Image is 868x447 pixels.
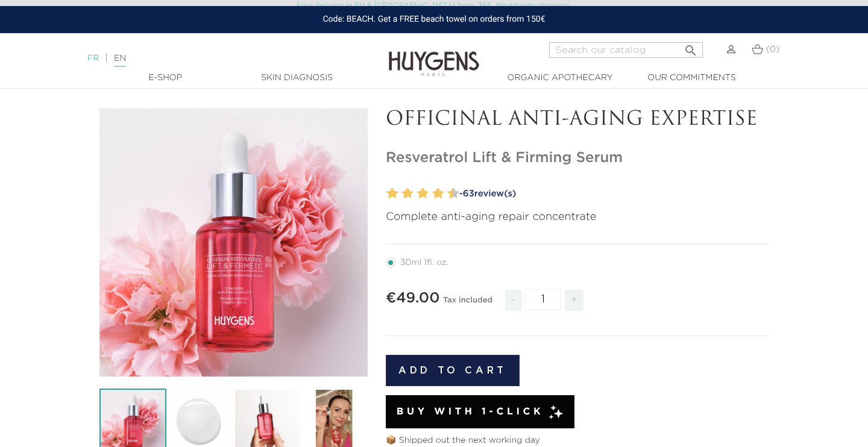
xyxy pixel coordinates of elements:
[386,291,440,305] span: €49.00
[386,108,769,131] p: OFFICINAL ANTI-AGING EXPERTISE
[525,289,561,310] input: Quantity
[389,185,398,202] label: 2
[384,185,388,202] label: 1
[386,149,769,167] h1: Resveratrol Lift & Firming Serum
[399,185,403,202] label: 3
[684,40,698,54] i: 
[463,189,474,198] span: 63
[766,45,779,54] span: (0)
[680,39,702,55] button: 
[549,42,703,58] input: Search
[81,51,353,66] div: |
[455,185,769,203] a: -63review(s)
[450,185,459,202] label: 10
[386,258,463,267] label: 30ml 1fl. oz.
[415,185,419,202] label: 5
[236,72,357,84] a: Skin Diagnosis
[420,185,429,202] label: 6
[114,54,126,67] a: EN
[430,185,434,202] label: 7
[445,185,449,202] label: 9
[87,54,99,63] a: FR
[386,355,520,386] button: Add to cart
[443,287,492,320] div: Tax included
[404,185,414,202] label: 4
[631,72,752,84] a: Our commitments
[386,209,769,225] p: Complete anti-aging repair concentrate
[386,434,769,447] p: 📦 Shipped out the next working day
[505,290,522,311] span: -
[105,72,225,84] a: E-Shop
[500,72,620,84] a: Organic Apothecary
[435,185,444,202] label: 8
[389,32,479,78] img: Huygens
[565,290,584,311] span: +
